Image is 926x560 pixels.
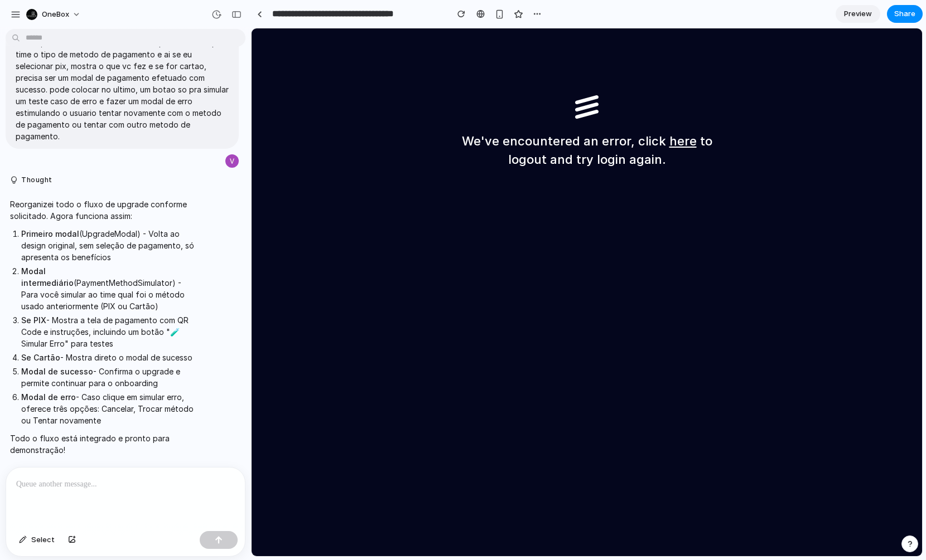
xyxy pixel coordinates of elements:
strong: Se PIX [21,315,46,325]
a: here [418,105,445,120]
strong: Modal intermediário [21,266,74,288]
a: Preview [836,5,880,23]
strong: Se Cartão [21,353,60,362]
p: Reorganizei todo o fluxo de upgrade conforme solicitado. Agora funciona assim: [10,198,196,222]
li: (PaymentMethodSimulator) - Para você simular ao time qual foi o método usado anteriormente (PIX o... [21,265,196,312]
strong: Modal de erro [21,392,76,402]
h1: We've encountered an error, click to logout and try login again. [201,104,469,140]
span: Preview [844,8,872,20]
span: OneBox [42,9,69,20]
li: - Confirma o upgrade e permite continuar para o onboarding [21,366,196,389]
strong: Modal de sucesso [21,367,93,376]
button: Select [13,531,60,549]
li: - Mostra a tela de pagamento com QR Code e instruções, incluindo um botão "🧪 Simular Erro" para t... [21,314,196,349]
p: Todo o fluxo está integrado e pronto para demonstração! [10,432,196,456]
span: Share [894,8,915,20]
button: Share [887,5,923,23]
li: (UpgradeModal) - Volta ao design original, sem seleção de pagamento, só apresenta os benefícios [21,228,196,263]
span: Select [31,534,55,546]
li: - Caso clique em simular erro, oferece três opções: Cancelar, Trocar método ou Tentar novamente [21,391,196,426]
p: na verdade, no primeiro modal nao precisa mostrar a selecao de pagamentos, pq ele vai seguir com ... [16,2,229,142]
li: - Mostra direto o modal de sucesso [21,352,196,363]
strong: Primeiro modal [21,229,79,238]
button: OneBox [22,6,86,23]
